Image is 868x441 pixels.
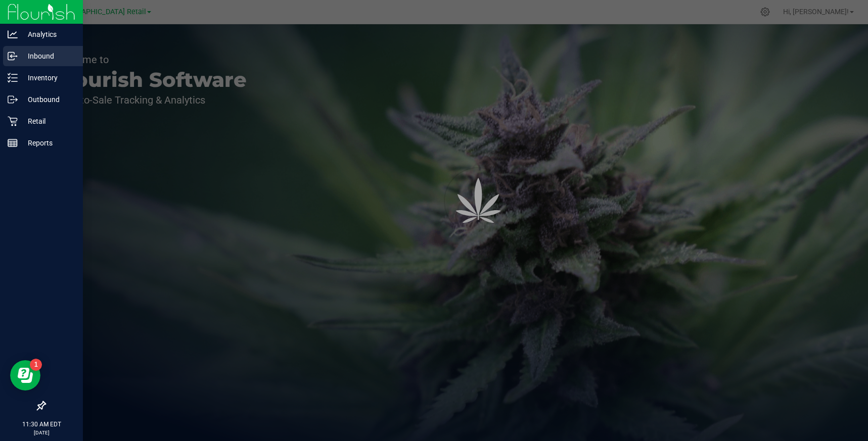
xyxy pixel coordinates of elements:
inline-svg: Reports [8,138,18,148]
p: Outbound [18,93,78,106]
p: 11:30 AM EDT [5,420,78,429]
p: [DATE] [5,429,78,436]
p: Reports [18,137,78,149]
inline-svg: Retail [8,116,18,126]
inline-svg: Inbound [8,51,18,61]
p: Inventory [18,72,78,84]
iframe: Resource center [10,360,40,390]
p: Retail [18,115,78,127]
iframe: Resource center unread badge [30,359,42,371]
inline-svg: Analytics [8,29,18,39]
inline-svg: Inventory [8,73,18,83]
p: Analytics [18,28,78,40]
inline-svg: Outbound [8,94,18,105]
p: Inbound [18,50,78,62]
